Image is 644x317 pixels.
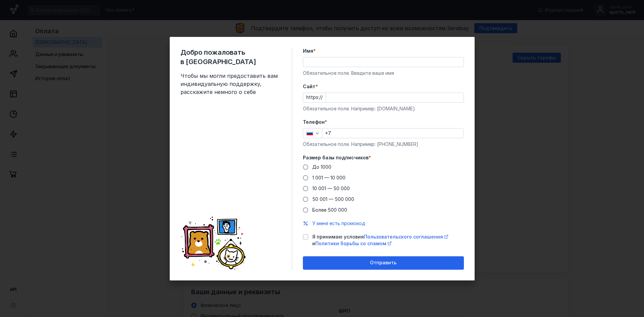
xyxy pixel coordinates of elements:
span: Отправить [370,260,396,266]
span: Я принимаю условия и [312,233,464,247]
div: Обязательное поле. Введите ваше имя [303,70,464,76]
span: 1 001 — 10 000 [312,175,345,180]
div: Обязательное поле. Например: [PHONE_NUMBER] [303,141,464,148]
button: У меня есть промокод [312,220,365,227]
span: Более 500 000 [312,207,347,213]
button: Отправить [303,256,464,270]
span: Телефон [303,119,325,125]
span: Размер базы подписчиков [303,154,369,161]
span: Добро пожаловать в [GEOGRAPHIC_DATA] [180,48,281,66]
span: Политики борьбы со спамом [315,241,386,246]
span: Имя [303,48,313,54]
span: Пользовательского соглашения [364,234,443,240]
span: У меня есть промокод [312,220,365,226]
div: Обязательное поле. Например: [DOMAIN_NAME] [303,105,464,112]
a: Пользовательского соглашения [364,234,448,240]
span: Чтобы мы могли предоставить вам индивидуальную поддержку, расскажите немного о себе [180,72,281,96]
span: Cайт [303,83,316,90]
span: 10 001 — 50 000 [312,186,350,191]
span: До 1000 [312,164,331,170]
a: Политики борьбы со спамом [315,241,391,246]
span: 50 001 — 500 000 [312,196,354,202]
